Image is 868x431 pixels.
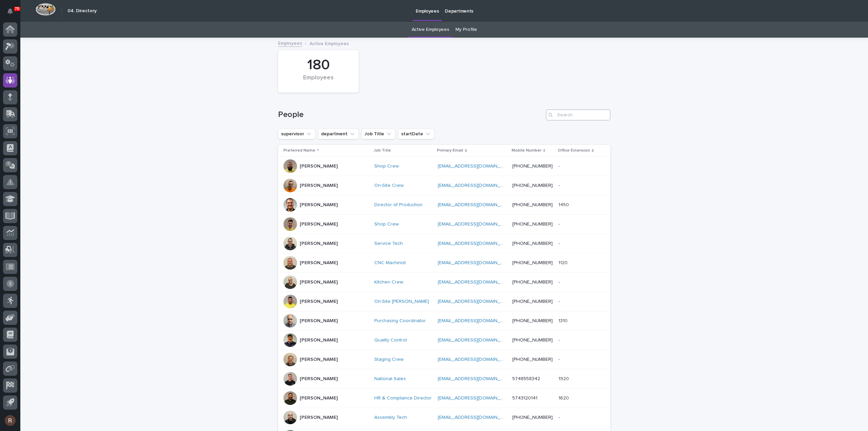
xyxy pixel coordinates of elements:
[283,147,315,154] p: Preferred Name
[300,415,338,420] p: [PERSON_NAME]
[278,110,543,120] h1: People
[512,318,553,323] a: [PHONE_NUMBER]
[558,297,561,305] p: -
[8,8,17,19] div: Notifications70
[278,408,610,427] tr: [PERSON_NAME]Assembly Tech [EMAIL_ADDRESS][DOMAIN_NAME] [PHONE_NUMBER]--
[512,299,553,304] a: [PHONE_NUMBER]
[374,395,432,401] a: HR & Compliance Director
[374,260,406,266] a: CNC Machinist
[558,220,561,227] p: -
[36,3,56,16] img: Workspace Logo
[278,253,610,273] tr: [PERSON_NAME]CNC Machinist [EMAIL_ADDRESS][DOMAIN_NAME] [PHONE_NUMBER]11201120
[374,299,429,305] a: On-Site [PERSON_NAME]
[374,147,391,154] p: Job Title
[278,39,302,47] a: Employees
[3,4,17,18] button: Notifications
[438,318,514,323] a: [EMAIL_ADDRESS][DOMAIN_NAME]
[558,355,561,363] p: -
[300,202,338,208] p: [PERSON_NAME]
[558,239,561,247] p: -
[278,195,610,215] tr: [PERSON_NAME]Director of Production [EMAIL_ADDRESS][DOMAIN_NAME] [PHONE_NUMBER]14501450
[374,415,407,420] a: Assembly Tech
[374,337,407,343] a: Quality Control
[512,202,553,207] a: [PHONE_NUMBER]
[290,57,347,74] div: 180
[438,222,514,227] a: [EMAIL_ADDRESS][DOMAIN_NAME]
[318,129,359,139] button: department
[398,129,434,139] button: startDate
[438,299,514,304] a: [EMAIL_ADDRESS][DOMAIN_NAME]
[278,350,610,369] tr: [PERSON_NAME]Staging Crew [EMAIL_ADDRESS][DOMAIN_NAME] [PHONE_NUMBER]--
[558,375,570,382] p: 1920
[300,241,338,247] p: [PERSON_NAME]
[512,396,537,400] a: 5743120141
[300,163,338,169] p: [PERSON_NAME]
[438,164,514,169] a: [EMAIL_ADDRESS][DOMAIN_NAME]
[438,376,514,381] a: [EMAIL_ADDRESS][DOMAIN_NAME]
[438,396,514,400] a: [EMAIL_ADDRESS][DOMAIN_NAME]
[558,201,570,208] p: 1450
[278,331,610,350] tr: [PERSON_NAME]Quality Control [EMAIL_ADDRESS][DOMAIN_NAME] [PHONE_NUMBER]--
[512,338,553,342] a: [PHONE_NUMBER]
[278,292,610,311] tr: [PERSON_NAME]On-Site [PERSON_NAME] [EMAIL_ADDRESS][DOMAIN_NAME] [PHONE_NUMBER]--
[300,395,338,401] p: [PERSON_NAME]
[300,357,338,363] p: [PERSON_NAME]
[512,280,553,285] a: [PHONE_NUMBER]
[438,415,514,420] a: [EMAIL_ADDRESS][DOMAIN_NAME]
[512,260,553,265] a: [PHONE_NUMBER]
[278,311,610,331] tr: [PERSON_NAME]Purchasing Coordinator [EMAIL_ADDRESS][DOMAIN_NAME] [PHONE_NUMBER]13101310
[438,241,514,246] a: [EMAIL_ADDRESS][DOMAIN_NAME]
[310,39,349,47] p: Active Employees
[300,221,338,227] p: [PERSON_NAME]
[412,22,449,38] a: Active Employees
[374,318,426,324] a: Purchasing Coordinator
[455,22,477,38] a: My Profile
[374,376,406,382] a: National Sales
[374,357,403,363] a: Staging Crew
[278,369,610,389] tr: [PERSON_NAME]National Sales [EMAIL_ADDRESS][DOMAIN_NAME] 574855834219201920
[278,176,610,195] tr: [PERSON_NAME]On-Site Crew [EMAIL_ADDRESS][DOMAIN_NAME] [PHONE_NUMBER]--
[300,183,338,189] p: [PERSON_NAME]
[438,183,514,188] a: [EMAIL_ADDRESS][DOMAIN_NAME]
[558,147,590,154] p: Office Extension
[558,162,561,169] p: -
[278,234,610,253] tr: [PERSON_NAME]Service Tech [EMAIL_ADDRESS][DOMAIN_NAME] [PHONE_NUMBER]--
[278,157,610,176] tr: [PERSON_NAME]Shop Crew [EMAIL_ADDRESS][DOMAIN_NAME] [PHONE_NUMBER]--
[512,376,540,381] a: 5748558342
[558,394,570,401] p: 1620
[438,280,514,285] a: [EMAIL_ADDRESS][DOMAIN_NAME]
[15,6,19,11] p: 70
[3,413,17,428] button: users-avatar
[438,260,514,265] a: [EMAIL_ADDRESS][DOMAIN_NAME]
[558,317,569,324] p: 1310
[512,357,553,362] a: [PHONE_NUMBER]
[512,241,553,246] a: [PHONE_NUMBER]
[558,278,561,285] p: -
[278,273,610,292] tr: [PERSON_NAME]Kitchen Crew [EMAIL_ADDRESS][DOMAIN_NAME] [PHONE_NUMBER]--
[361,129,395,139] button: Job Title
[278,215,610,234] tr: [PERSON_NAME]Shop Crew [EMAIL_ADDRESS][DOMAIN_NAME] [PHONE_NUMBER]--
[374,202,422,208] a: Director of Production
[374,279,403,285] a: Kitchen Crew
[300,376,338,382] p: [PERSON_NAME]
[546,110,610,120] input: Search
[438,357,514,362] a: [EMAIL_ADDRESS][DOMAIN_NAME]
[374,163,399,169] a: Shop Crew
[290,74,347,89] div: Employees
[437,147,463,154] p: Primary Email
[438,202,514,207] a: [EMAIL_ADDRESS][DOMAIN_NAME]
[558,336,561,343] p: -
[300,318,338,324] p: [PERSON_NAME]
[438,338,514,342] a: [EMAIL_ADDRESS][DOMAIN_NAME]
[374,241,403,247] a: Service Tech
[374,183,403,189] a: On-Site Crew
[300,279,338,285] p: [PERSON_NAME]
[374,221,399,227] a: Shop Crew
[512,183,553,188] a: [PHONE_NUMBER]
[558,259,569,266] p: 1120
[300,299,338,305] p: [PERSON_NAME]
[278,389,610,408] tr: [PERSON_NAME]HR & Compliance Director [EMAIL_ADDRESS][DOMAIN_NAME] 574312014116201620
[558,413,561,420] p: -
[512,147,541,154] p: Mobile Number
